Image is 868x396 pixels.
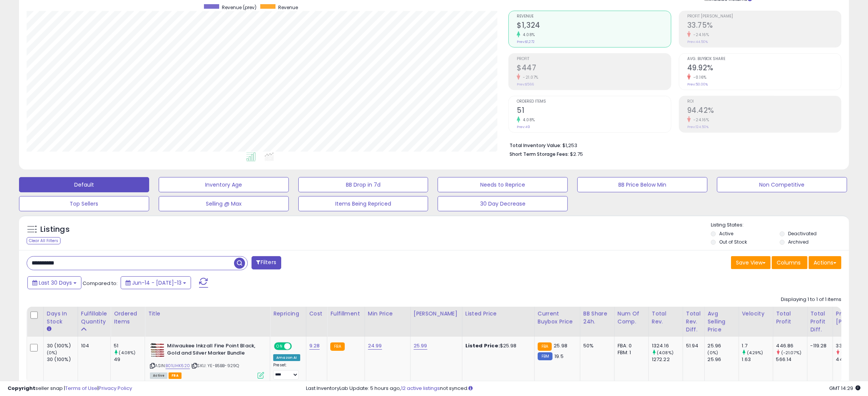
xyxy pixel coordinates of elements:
a: Terms of Use [65,385,97,392]
small: Prev: $566 [517,82,534,87]
div: Current Buybox Price [538,310,577,326]
div: 51 [114,342,145,349]
div: 566.14 [776,356,807,363]
span: Profit [517,57,671,61]
span: Profit [PERSON_NAME] [687,14,841,19]
div: Total Profit Diff. [811,310,830,334]
a: 24.99 [368,342,382,350]
small: (0%) [708,350,718,356]
button: BB Drop in 7d [298,177,428,192]
small: FBM [538,352,553,360]
span: FBA [169,372,182,379]
small: Prev: 44.50% [687,40,708,44]
div: Num of Comp. [618,310,645,326]
span: ROI [687,100,841,104]
span: ON [275,343,284,350]
div: Velocity [742,310,770,318]
div: Min Price [368,310,407,318]
div: 1.63 [742,356,773,363]
div: BB Share 24h. [583,310,611,326]
a: 25.99 [414,342,427,350]
span: $2.75 [570,150,583,158]
span: Revenue [517,14,671,19]
button: Needs to Reprice [438,177,568,192]
div: Fulfillment [330,310,361,318]
span: Last 30 Days [39,279,72,287]
span: All listings currently available for purchase on Amazon [150,372,167,379]
div: 50% [583,342,608,349]
h2: 49.92% [687,63,841,74]
button: Jun-14 - [DATE]-13 [121,276,191,289]
div: Avg Selling Price [708,310,736,334]
small: (4.08%) [657,350,674,356]
span: Jun-14 - [DATE]-13 [132,279,182,287]
button: Items Being Repriced [298,196,428,211]
div: Displaying 1 to 1 of 1 items [781,296,841,303]
span: | SKU: YE-B5BB-929Q [191,363,239,369]
label: Out of Stock [719,239,747,245]
b: Listed Price: [465,342,500,349]
b: Milwaukee Inkzall Fine Point Black, Gold and Silver Marker Bundle [167,342,260,358]
button: Default [19,177,149,192]
div: FBM: 1 [618,349,643,356]
div: Clear All Filters [27,237,61,244]
a: B01LIHK620 [166,363,190,369]
button: Columns [772,256,807,269]
label: Deactivated [788,230,817,237]
span: 2025-08-13 14:29 GMT [829,385,860,392]
div: Ordered Items [114,310,142,326]
span: 25.98 [554,342,567,349]
span: OFF [291,343,303,350]
small: Prev: $1,272 [517,40,535,44]
div: Total Rev. Diff. [686,310,701,334]
div: ASIN: [150,342,264,378]
button: Inventory Age [159,177,289,192]
span: Revenue (prev) [222,4,256,11]
a: 12 active listings [401,385,440,392]
h2: $1,324 [517,21,671,31]
strong: Copyright [8,385,35,392]
label: Active [719,230,733,237]
span: Revenue [278,4,298,11]
button: Actions [809,256,841,269]
div: 30 (100%) [47,356,78,363]
button: Last 30 Days [27,276,81,289]
img: 51FQjgoNp3L._SL40_.jpg [150,342,165,358]
div: 1272.22 [652,356,683,363]
div: Title [148,310,267,318]
button: Non Competitive [717,177,847,192]
span: Ordered Items [517,100,671,104]
h2: $447 [517,63,671,74]
div: Last InventoryLab Update: 5 hours ago, not synced. [306,385,860,392]
h2: 94.42% [687,106,841,116]
small: (4.08%) [119,350,135,356]
div: Amazon AI [273,354,300,361]
div: [PERSON_NAME] [414,310,459,318]
small: Days In Stock. [47,326,51,333]
div: seller snap | | [8,385,132,392]
button: Save View [731,256,771,269]
div: 104 [81,342,105,349]
p: Listing States: [711,222,849,229]
label: Archived [788,239,809,245]
button: 30 Day Decrease [438,196,568,211]
small: (4.29%) [747,350,763,356]
div: $25.98 [465,342,529,349]
div: 49 [114,356,145,363]
b: Total Inventory Value: [510,142,561,149]
button: Filters [252,256,281,269]
div: Total Rev. [652,310,680,326]
small: 4.08% [520,117,535,123]
span: 19.5 [554,353,564,360]
div: Fulfillable Quantity [81,310,107,326]
button: Top Sellers [19,196,149,211]
div: 1.7 [742,342,773,349]
small: Prev: 124.50% [687,125,709,129]
div: 446.86 [776,342,807,349]
li: $1,253 [510,140,836,149]
span: Columns [777,259,801,266]
span: Compared to: [83,280,118,287]
div: 30 (100%) [47,342,78,349]
div: FBA: 0 [618,342,643,349]
small: Prev: 50.00% [687,82,708,87]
